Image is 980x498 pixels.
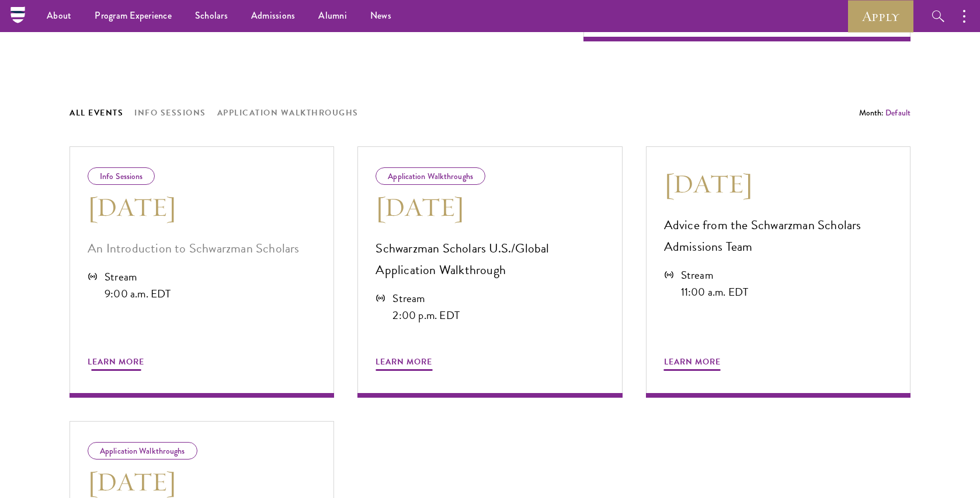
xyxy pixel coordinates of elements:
p: Schwarzman Scholars U.S./Global Application Walkthrough [376,238,604,281]
a: Application Walkthroughs [DATE] Schwarzman Scholars U.S./Global Application Walkthrough Stream 2:... [357,146,622,398]
h3: [DATE] [88,465,316,498]
div: Application Walkthroughs [376,167,485,185]
div: 9:00 a.m. EDT [105,285,171,302]
button: Info Sessions [134,106,206,120]
div: Stream [392,290,460,307]
button: Default [885,107,911,119]
p: An Introduction to Schwarzman Scholars [88,238,316,259]
h3: [DATE] [376,191,604,223]
div: Stream [681,266,749,283]
div: 11:00 a.m. EDT [681,283,749,300]
span: Learn More [664,355,721,373]
button: Application Walkthroughs [217,106,359,120]
div: Info Sessions [88,167,155,185]
h3: [DATE] [664,167,892,200]
h3: [DATE] [88,191,316,223]
span: Month: [859,107,884,118]
div: Stream [105,268,171,285]
a: [DATE] Advice from the Schwarzman Scholars Admissions Team Stream 11:00 a.m. EDT Learn More [646,146,911,398]
div: Application Walkthroughs [88,442,197,460]
span: Learn More [376,355,432,373]
div: 2:00 p.m. EDT [392,307,460,324]
span: Learn More [88,355,144,373]
p: Advice from the Schwarzman Scholars Admissions Team [664,215,892,258]
button: All Events [69,106,123,120]
a: Info Sessions [DATE] An Introduction to Schwarzman Scholars Stream 9:00 a.m. EDT Learn More [69,146,334,398]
